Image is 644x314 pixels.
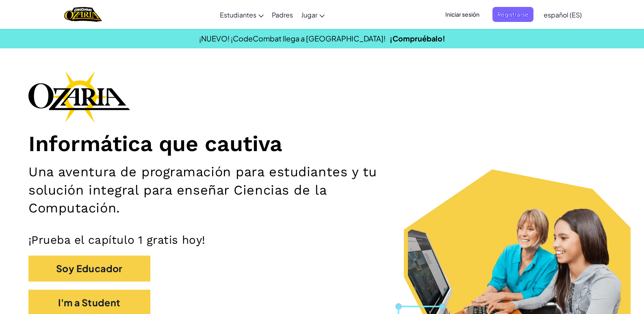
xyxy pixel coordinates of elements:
[544,11,582,19] span: español (ES)
[64,6,102,23] img: Home
[297,4,329,26] a: Jugar
[492,7,533,22] button: Registrarse
[199,34,386,43] span: ¡NUEVO! ¡CodeCombat llega a [GEOGRAPHIC_DATA]!
[216,4,268,26] a: Estudiantes
[268,4,297,26] a: Padres
[440,7,484,22] button: Iniciar sesión
[220,11,256,19] span: Estudiantes
[28,131,616,157] h1: Informática que cautiva
[64,6,102,23] a: Ozaria by CodeCombat logo
[28,71,130,123] img: Ozaria branding logo
[540,4,586,26] a: español (ES)
[390,34,445,43] a: ¡Compruébalo!
[301,11,317,19] span: Jugar
[28,163,422,217] h2: Una aventura de programación para estudiantes y tu solución integral para enseñar Ciencias de la ...
[28,233,616,247] p: ¡Prueba el capítulo 1 gratis hoy!
[28,256,150,282] button: Soy Educador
